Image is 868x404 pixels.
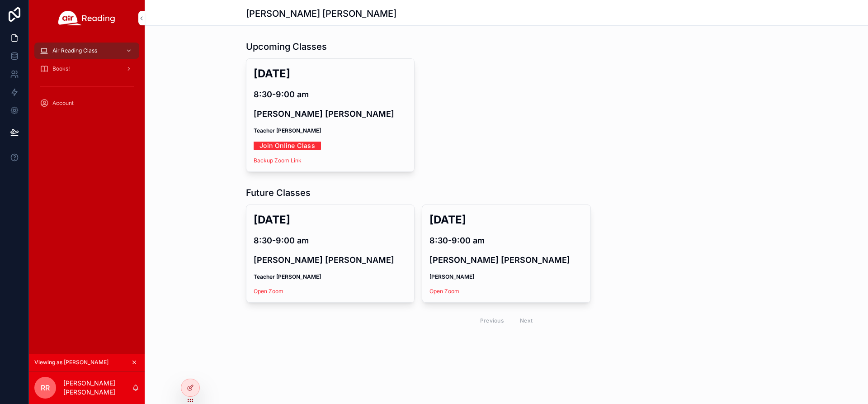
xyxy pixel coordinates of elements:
[34,359,108,366] span: Viewing as [PERSON_NAME]
[429,212,583,227] h2: [DATE]
[52,47,97,54] span: Air Reading Class
[254,108,407,120] h4: [PERSON_NAME] [PERSON_NAME]
[34,95,139,111] a: Account
[58,11,115,25] img: App logo
[429,254,583,266] h4: [PERSON_NAME] [PERSON_NAME]
[254,212,407,227] h2: [DATE]
[254,66,407,81] h2: [DATE]
[29,36,145,123] div: scrollable content
[246,40,327,53] h1: Upcoming Classes
[254,288,283,295] a: Open Zoom
[246,7,396,20] h1: [PERSON_NAME] [PERSON_NAME]
[41,382,50,393] span: RR
[254,273,321,280] strong: Teacher [PERSON_NAME]
[254,138,321,152] a: Join Online Class
[429,273,474,280] strong: [PERSON_NAME]
[63,379,132,397] p: [PERSON_NAME] [PERSON_NAME]
[429,234,583,247] h4: 8:30-9:00 am
[52,100,74,107] span: Account
[254,127,321,134] strong: Teacher [PERSON_NAME]
[52,65,70,72] span: Books!
[254,254,407,266] h4: [PERSON_NAME] [PERSON_NAME]
[246,186,311,199] h1: Future Classes
[429,288,459,295] a: Open Zoom
[34,43,139,59] a: Air Reading Class
[34,61,139,77] a: Books!
[254,157,302,164] a: Backup Zoom Link
[254,88,407,100] h4: 8:30-9:00 am
[254,234,407,247] h4: 8:30-9:00 am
